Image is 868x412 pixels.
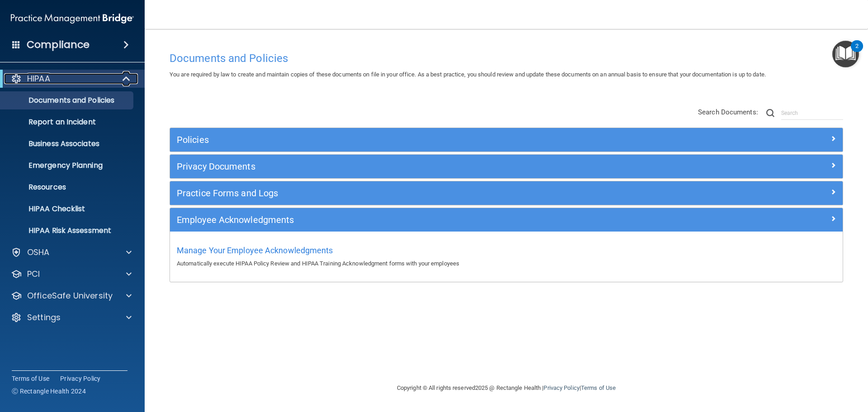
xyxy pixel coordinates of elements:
[177,215,668,225] h5: Employee Acknowledgments
[177,186,836,200] a: Practice Forms and Logs
[11,9,134,28] img: PMB logo
[177,213,836,227] a: Employee Acknowledgments
[177,159,836,174] a: Privacy Documents
[27,73,50,84] p: HIPAA
[177,133,836,147] a: Policies
[177,188,668,198] h5: Practice Forms and Logs
[341,374,671,403] div: Copyright © All rights reserved 2025 @ Rectangle Health | |
[177,258,836,269] p: Automatically execute HIPAA Policy Review and HIPAA Training Acknowledgment forms with your emplo...
[12,374,49,383] a: Terms of Use
[27,247,50,258] p: OSHA
[27,38,90,51] h4: Compliance
[60,374,101,383] a: Privacy Policy
[6,96,129,105] p: Documents and Policies
[6,161,129,170] p: Emergency Planning
[766,109,774,117] img: ic-search.3b580494.png
[6,226,129,235] p: HIPAA Risk Assessment
[581,384,616,391] a: Terms of Use
[11,312,132,323] a: Settings
[177,246,333,255] span: Manage Your Employee Acknowledgments
[855,46,859,58] div: 2
[11,73,131,84] a: HIPAA
[170,52,843,64] h4: Documents and Policies
[27,290,113,301] p: OfficeSafe University
[27,269,40,279] p: PCI
[6,204,129,213] p: HIPAA Checklist
[177,135,668,145] h5: Policies
[177,248,333,255] a: Manage Your Employee Acknowledgments
[177,161,668,171] h5: Privacy Documents
[781,106,843,120] input: Search
[12,387,86,396] span: Ⓒ Rectangle Health 2024
[6,118,129,127] p: Report an Incident
[832,41,859,67] button: Open Resource Center, 2 new notifications
[6,183,129,192] p: Resources
[170,71,766,78] span: You are required by law to create and maintain copies of these documents on file in your office. ...
[11,290,132,301] a: OfficeSafe University
[543,384,579,391] a: Privacy Policy
[6,139,129,148] p: Business Associates
[698,108,758,116] span: Search Documents:
[712,348,857,384] iframe: Drift Widget Chat Controller
[27,312,61,323] p: Settings
[11,247,132,258] a: OSHA
[11,269,132,279] a: PCI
